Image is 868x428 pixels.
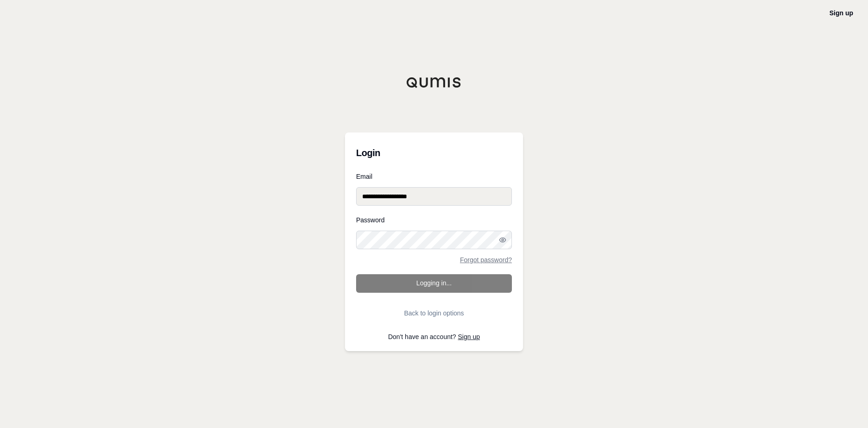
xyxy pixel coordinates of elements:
[406,77,462,88] img: Qumis
[460,257,512,263] a: Forgot password?
[830,9,853,17] a: Sign up
[356,217,512,223] label: Password
[356,144,512,162] h3: Login
[356,304,512,322] button: Back to login options
[356,173,512,180] label: Email
[458,333,480,340] a: Sign up
[356,334,512,340] p: Don't have an account?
